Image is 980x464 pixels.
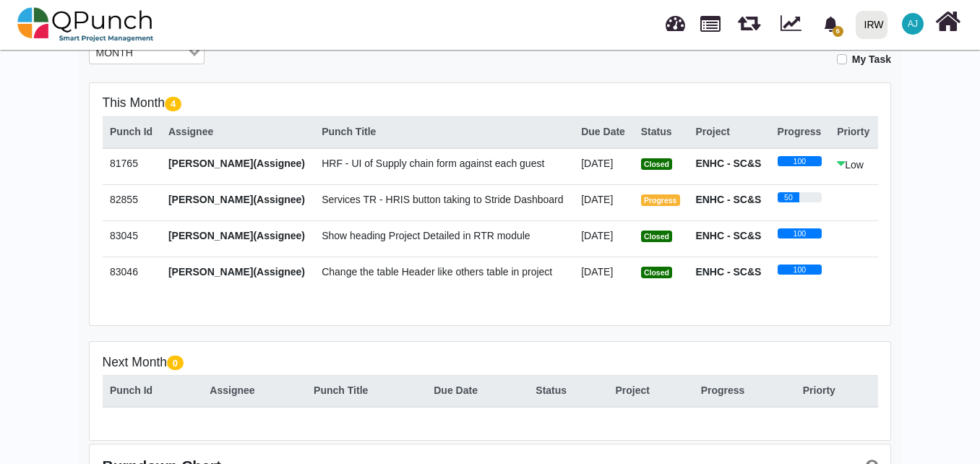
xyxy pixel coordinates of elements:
span: MONTH [93,46,136,61]
strong: ENHC - SC&S [695,158,761,169]
span: 4 [165,97,181,111]
span: 81765 [110,158,138,169]
strong: ENHC - SC&S [695,230,761,241]
div: 100 [778,228,822,239]
div: Priorty [803,383,870,398]
div: Due Date [581,124,626,139]
div: Priorty [837,124,870,139]
a: AJ [893,1,932,47]
span: 83046 [110,266,138,278]
span: Dashboard [666,9,685,30]
span: Change the table Header like others table in project [322,266,552,278]
strong: ENHC - SC&S [695,266,761,278]
div: Punch Id [110,124,153,139]
span: Releases [738,7,760,31]
span: [PERSON_NAME](Assignee) [168,194,305,205]
span: Closed [641,158,672,170]
td: [DATE] [574,148,634,185]
input: Search for option [137,46,186,61]
a: IRW [849,1,893,48]
svg: bell fill [823,17,838,32]
div: Punch Title [314,383,418,398]
div: Status [641,124,681,139]
span: 82855 [110,194,138,205]
div: 100 [778,265,822,275]
span: Services TR - HRIS button taking to Stride Dashboard [322,194,563,205]
span: HRF - UI of Supply chain form against each guest [322,158,544,169]
span: Projects [700,9,721,32]
div: Dynamic Report [773,1,814,48]
label: My Task [852,52,891,67]
h5: This Month [103,95,878,111]
div: Punch Id [110,383,194,398]
td: [DATE] [574,257,634,293]
div: Progress [701,383,788,398]
strong: ENHC - SC&S [695,194,761,205]
div: IRW [864,12,884,38]
span: [PERSON_NAME](Assignee) [168,158,305,169]
span: 83045 [110,230,138,241]
span: Abdullah Jahangir [902,13,924,35]
td: [DATE] [574,184,634,220]
span: Progress [641,194,680,206]
img: qpunch-sp.fa6292f.png [17,3,154,46]
div: Status [536,383,600,398]
div: Due Date [434,383,520,398]
a: bell fill6 [814,1,850,46]
span: Closed [641,267,672,278]
i: Home [935,8,960,35]
div: Progress [778,124,822,139]
span: Show heading Project Detailed in RTR module [322,230,530,241]
div: Project [615,383,685,398]
div: Notification [818,11,843,37]
td: [DATE] [574,220,634,257]
div: Project [695,124,762,139]
span: [PERSON_NAME](Assignee) [168,266,305,278]
div: 50 [778,192,800,202]
td: Low [830,148,878,185]
div: Search for option [89,42,205,65]
div: Punch Title [322,124,566,139]
span: [PERSON_NAME](Assignee) [168,230,305,241]
span: Closed [641,231,672,242]
div: 100 [778,156,822,166]
span: AJ [908,20,918,28]
span: 6 [833,26,843,37]
div: Assignee [210,383,298,398]
span: 0 [167,356,184,370]
h5: Next Month [103,355,878,370]
div: Assignee [168,124,306,139]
